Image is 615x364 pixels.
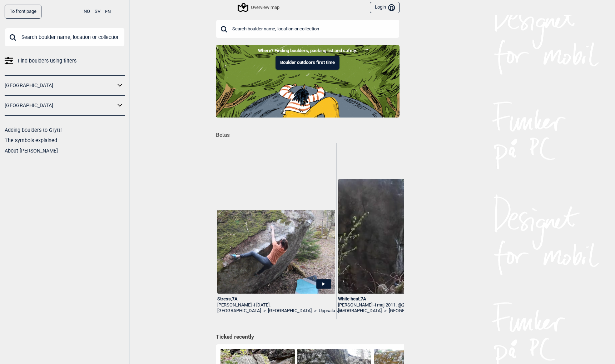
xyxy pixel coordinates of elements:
[268,308,312,314] a: [GEOGRAPHIC_DATA]
[216,45,400,117] img: Indoor to outdoor
[5,56,125,66] a: Find boulders using filters
[319,308,345,314] a: Uppsala väst
[389,308,432,314] a: [GEOGRAPHIC_DATA]
[370,2,399,14] button: Login
[239,3,279,12] div: Overview map
[216,333,400,341] h1: Ticked recently
[5,138,57,143] a: The symbols explained
[5,47,610,54] p: Where? Finding boulders, packing list and safety.
[95,5,100,19] button: SV
[338,179,456,294] img: Johan pa White heat
[217,210,335,294] img: Anna pa Stress
[217,308,261,314] a: [GEOGRAPHIC_DATA]
[5,28,125,46] input: Search boulder name, location or collection
[18,56,76,66] span: Find boulders using filters
[216,20,400,38] input: Search boulder name, location or collection
[5,80,115,91] a: [GEOGRAPHIC_DATA]
[84,5,90,19] button: NO
[216,127,404,139] h1: Betas
[217,302,335,308] div: [PERSON_NAME] -
[5,5,41,19] a: To front page
[5,148,58,154] a: About [PERSON_NAME]
[375,302,411,308] span: i maj 2011. @2:06
[5,127,62,133] a: Adding boulders to Gryttr
[384,308,387,314] span: >
[314,308,317,314] span: >
[338,296,456,302] div: White heat , 7A
[217,296,335,302] div: Stress , 7A
[338,308,382,314] a: [GEOGRAPHIC_DATA]
[5,100,115,111] a: [GEOGRAPHIC_DATA]
[254,302,271,308] span: i [DATE].
[338,302,456,308] div: [PERSON_NAME] -
[105,5,111,19] button: EN
[276,56,339,70] button: Boulder outdoors first time
[263,308,266,314] span: >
